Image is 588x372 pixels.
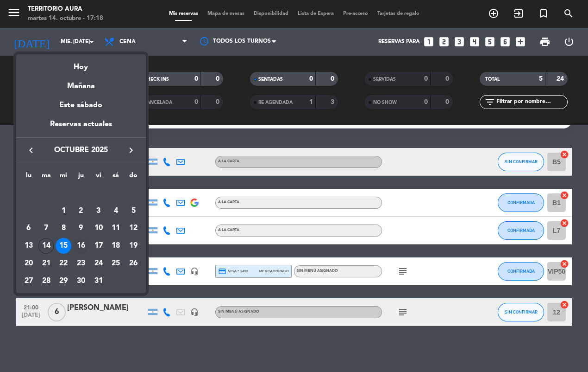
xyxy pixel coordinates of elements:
[91,273,106,289] div: 31
[125,237,142,255] td: 19 de octubre de 2025
[125,202,142,220] td: 5 de octubre de 2025
[16,92,146,118] div: Este sábado
[56,273,71,289] div: 29
[107,170,125,185] th: sábado
[125,255,142,272] td: 26 de octubre de 2025
[125,256,141,271] div: 26
[73,256,89,271] div: 23
[108,238,124,254] div: 18
[107,202,125,220] td: 4 de octubre de 2025
[56,238,71,254] div: 15
[55,255,72,272] td: 22 de octubre de 2025
[16,73,146,92] div: Mañana
[16,118,146,137] div: Reservas actuales
[20,170,38,185] th: lunes
[90,272,107,290] td: 31 de octubre de 2025
[38,221,54,237] div: 7
[38,256,54,271] div: 21
[23,144,39,156] button: keyboard_arrow_left
[125,238,141,254] div: 19
[20,185,142,202] td: OCT.
[125,203,141,219] div: 5
[55,237,72,255] td: 15 de octubre de 2025
[55,202,72,220] td: 1 de octubre de 2025
[73,273,89,289] div: 30
[125,170,142,185] th: domingo
[25,145,37,156] i: keyboard_arrow_left
[21,238,37,254] div: 13
[108,203,124,219] div: 4
[90,255,107,272] td: 24 de octubre de 2025
[56,256,71,271] div: 22
[21,273,37,289] div: 27
[72,272,90,290] td: 30 de octubre de 2025
[125,145,137,156] i: keyboard_arrow_right
[16,54,146,73] div: Hoy
[38,272,55,290] td: 28 de octubre de 2025
[108,256,124,271] div: 25
[72,220,90,237] td: 9 de octubre de 2025
[125,221,141,237] div: 12
[21,221,37,237] div: 6
[38,238,54,254] div: 14
[91,256,106,271] div: 24
[73,221,89,237] div: 9
[20,220,38,237] td: 6 de octubre de 2025
[90,170,107,185] th: viernes
[90,220,107,237] td: 10 de octubre de 2025
[38,273,54,289] div: 28
[39,144,123,156] span: octubre 2025
[72,202,90,220] td: 2 de octubre de 2025
[20,255,38,272] td: 20 de octubre de 2025
[55,170,72,185] th: miércoles
[73,203,89,219] div: 2
[91,238,106,254] div: 17
[90,202,107,220] td: 3 de octubre de 2025
[72,255,90,272] td: 23 de octubre de 2025
[73,238,89,254] div: 16
[55,220,72,237] td: 8 de octubre de 2025
[56,221,71,237] div: 8
[123,144,139,156] button: keyboard_arrow_right
[20,237,38,255] td: 13 de octubre de 2025
[55,272,72,290] td: 29 de octubre de 2025
[38,237,55,255] td: 14 de octubre de 2025
[91,203,106,219] div: 3
[72,237,90,255] td: 16 de octubre de 2025
[38,255,55,272] td: 21 de octubre de 2025
[21,256,37,271] div: 20
[20,272,38,290] td: 27 de octubre de 2025
[107,255,125,272] td: 25 de octubre de 2025
[90,237,107,255] td: 17 de octubre de 2025
[91,221,106,237] div: 10
[125,220,142,237] td: 12 de octubre de 2025
[107,237,125,255] td: 18 de octubre de 2025
[38,220,55,237] td: 7 de octubre de 2025
[56,203,71,219] div: 1
[72,170,90,185] th: jueves
[107,220,125,237] td: 11 de octubre de 2025
[38,170,55,185] th: martes
[108,221,124,237] div: 11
